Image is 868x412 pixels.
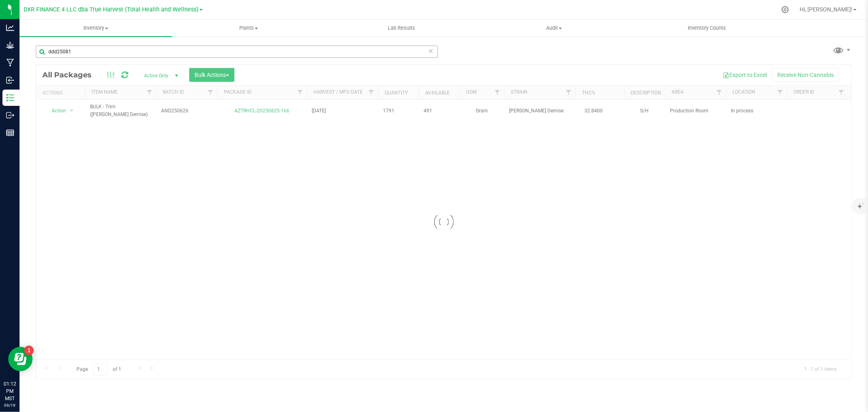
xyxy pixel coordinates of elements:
inline-svg: Analytics [6,24,14,32]
iframe: Resource center unread badge [24,346,34,355]
inline-svg: Inventory [6,94,14,102]
input: Search Package ID, Item Name, SKU, Lot or Part Number... [36,46,438,58]
span: DXR FINANCE 4 LLC dba True Harvest (Total Health and Wellness) [24,6,199,13]
p: 09/19 [4,402,16,408]
span: Lab Results [377,24,426,32]
a: Plants [172,20,325,37]
a: Audit [478,20,630,37]
a: Inventory Counts [630,20,783,37]
a: Inventory [20,20,172,37]
inline-svg: Inbound [6,76,14,84]
inline-svg: Grow [6,41,14,49]
span: Inventory [20,24,172,32]
inline-svg: Manufacturing [6,59,14,67]
span: Audit [478,24,630,32]
div: Manage settings [780,6,790,13]
span: Clear [428,46,434,56]
span: Hi, [PERSON_NAME]! [800,6,853,13]
a: Lab Results [325,20,478,37]
inline-svg: Reports [6,129,14,137]
p: 01:12 PM MST [4,380,16,402]
span: Plants [173,24,324,32]
span: Inventory Counts [677,24,737,32]
iframe: Resource center [8,347,33,371]
inline-svg: Outbound [6,111,14,119]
